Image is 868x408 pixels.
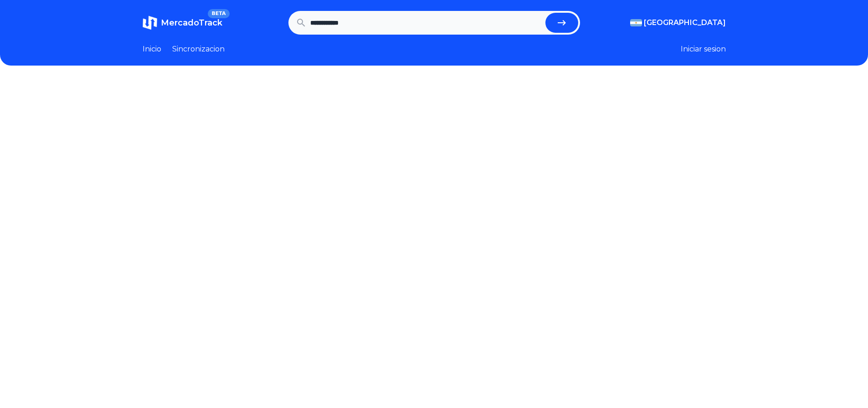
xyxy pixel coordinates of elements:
span: BETA [208,9,229,18]
span: MercadoTrack [161,18,222,28]
button: [GEOGRAPHIC_DATA] [630,17,726,28]
span: [GEOGRAPHIC_DATA] [644,17,726,28]
button: Iniciar sesion [681,44,726,55]
img: Argentina [630,19,642,26]
a: Sincronizacion [172,44,225,55]
a: MercadoTrackBETA [143,15,222,30]
img: MercadoTrack [143,15,157,30]
a: Inicio [143,44,161,55]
